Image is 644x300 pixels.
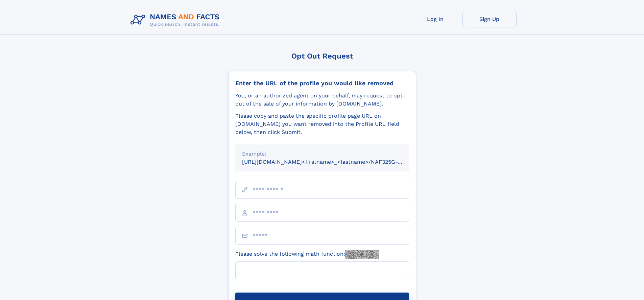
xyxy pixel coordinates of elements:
[228,52,416,60] div: Opt Out Request
[235,250,379,259] label: Please solve the following math function:
[235,112,409,136] div: Please copy and paste the specific profile page URL on [DOMAIN_NAME] you want removed into the Pr...
[128,11,225,29] img: Logo Names and Facts
[242,159,422,165] small: [URL][DOMAIN_NAME]<firstname>_<lastname>/NAF325G-xxxxxxxx
[235,92,409,108] div: You, or an authorized agent on your behalf, may request to opt-out of the sale of your informatio...
[235,79,409,87] div: Enter the URL of the profile you would like removed
[462,11,517,27] a: Sign Up
[242,150,402,158] div: Example:
[408,11,462,27] a: Log In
